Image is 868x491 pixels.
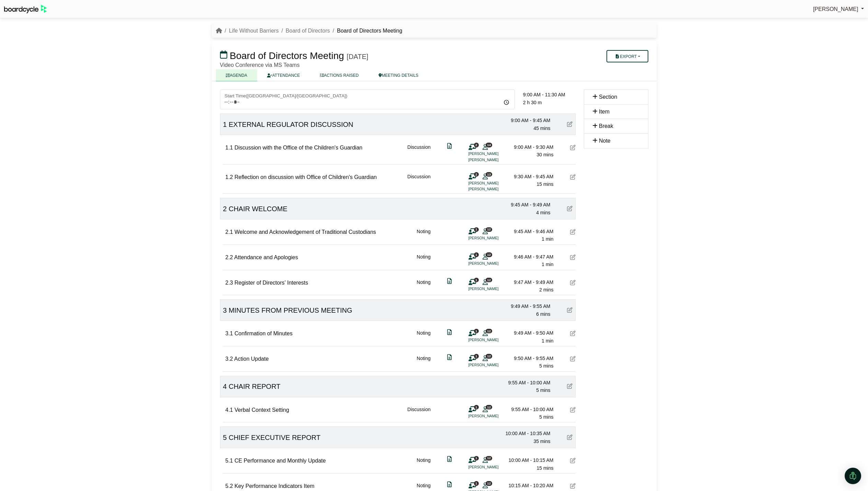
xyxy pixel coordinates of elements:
span: Discussion with the Office of the Children's Guardian [234,145,362,151]
span: 35 mins [533,439,550,444]
span: 2 [474,143,479,147]
span: 6 mins [536,311,550,317]
a: MEETING DETAILS [369,69,428,81]
span: 1 min [542,236,553,242]
div: 9:55 AM - 10:00 AM [506,406,554,413]
span: 5 mins [536,387,550,393]
span: 5 [223,434,227,441]
span: 15 mins [536,181,553,187]
li: [PERSON_NAME] [468,157,520,163]
span: 1 min [542,338,553,344]
span: Video Conference via MS Teams [220,62,300,68]
li: [PERSON_NAME] [468,261,520,266]
span: 14 [486,143,492,147]
div: Discussion [407,173,431,192]
div: 9:46 AM - 9:47 AM [506,253,554,261]
div: 9:00 AM - 9:45 AM [502,117,551,124]
a: ACTIONS RAISED [310,69,369,81]
span: 45 mins [533,125,550,131]
span: 1 [474,481,479,486]
span: 12 [486,252,492,257]
span: 1 [474,278,479,282]
span: EXTERNAL REGULATOR DISCUSSION [229,121,353,128]
span: CHAIR REPORT [229,383,280,390]
li: Board of Directors Meeting [330,26,402,35]
div: Noting [417,456,430,472]
span: Key Performance Indicators Item [234,483,314,489]
div: 9:50 AM - 9:55 AM [506,355,554,362]
span: 3 [223,307,227,314]
div: Noting [417,253,430,268]
span: 12 [486,481,492,486]
span: Reflection on discussion with Office of Children's Guardian [234,174,377,180]
nav: breadcrumb [216,26,403,35]
span: 1.2 [225,174,233,180]
a: AGENDA [216,69,257,81]
span: 5 mins [539,363,553,369]
a: [PERSON_NAME] [813,5,864,14]
div: Noting [417,329,430,345]
li: [PERSON_NAME] [468,151,520,157]
li: [PERSON_NAME] [468,464,520,470]
div: 9:00 AM - 9:30 AM [506,143,554,151]
li: [PERSON_NAME] [468,337,520,343]
span: Item [599,109,610,115]
li: [PERSON_NAME] [468,235,520,241]
li: [PERSON_NAME] [468,186,520,192]
span: CE Performance and Monthly Update [234,458,326,464]
div: 9:49 AM - 9:55 AM [502,302,551,310]
span: Break [599,123,613,129]
span: 12 [486,456,492,460]
span: 3.2 [225,356,233,362]
span: 1 [223,121,227,128]
span: 1 [474,456,479,460]
span: 2 [223,205,227,213]
li: [PERSON_NAME] [468,286,520,292]
div: 9:49 AM - 9:50 AM [506,329,554,337]
span: 1 [474,329,479,333]
span: Welcome and Acknowledgement of Traditional Custodians [234,229,376,235]
span: [PERSON_NAME] [813,6,858,12]
span: 2 mins [539,287,553,292]
div: Open Intercom Messenger [845,468,861,484]
span: Action Update [234,356,269,362]
span: 3.1 [225,331,233,336]
div: 9:45 AM - 9:49 AM [502,201,551,208]
span: 5.2 [225,483,233,489]
span: 1 [474,405,479,409]
span: CHAIR WELCOME [229,205,287,213]
span: 12 [486,278,492,282]
span: 1 [474,354,479,358]
span: 5.1 [225,458,233,464]
span: 12 [486,329,492,333]
span: 2.3 [225,280,233,286]
span: 15 mins [536,465,553,471]
span: 1 [474,252,479,257]
span: Section [599,94,617,100]
span: 30 mins [536,152,553,157]
span: 12 [486,354,492,358]
div: 9:30 AM - 9:45 AM [506,173,554,180]
div: Noting [417,228,430,243]
li: [PERSON_NAME] [468,180,520,186]
div: 9:47 AM - 9:49 AM [506,278,554,286]
div: Discussion [407,143,431,163]
span: 12 [486,405,492,409]
div: Noting [417,278,430,294]
div: [DATE] [347,52,368,61]
span: Verbal Context Setting [234,407,289,413]
span: 2 [474,172,479,177]
a: Life Without Barriers [229,28,279,34]
span: 4 [223,383,227,390]
div: 9:00 AM - 11:30 AM [523,91,576,98]
span: 12 [486,227,492,232]
span: 1 min [542,262,553,267]
span: Confirmation of Minutes [234,331,292,336]
li: [PERSON_NAME] [468,362,520,368]
li: [PERSON_NAME] [468,413,520,419]
span: 2.1 [225,229,233,235]
div: Discussion [407,406,431,421]
div: Noting [417,355,430,370]
span: 4 mins [536,210,550,215]
span: MINUTES FROM PREVIOUS MEETING [229,307,352,314]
